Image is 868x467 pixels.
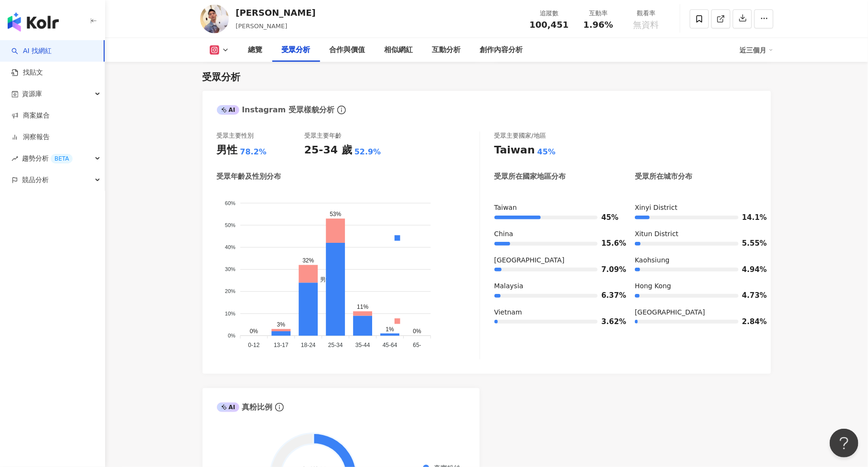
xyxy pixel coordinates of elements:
div: 受眾主要性別 [217,131,254,140]
div: 男性 [217,143,238,158]
div: AI [217,105,240,115]
div: 相似網紅 [385,44,413,56]
span: 男性 [313,277,332,283]
div: 受眾分析 [282,44,311,56]
tspan: 18-24 [301,342,316,349]
div: [PERSON_NAME] [236,7,316,19]
div: Malaysia [494,282,616,291]
div: 合作與價值 [330,44,365,56]
div: Xitun District [635,229,757,239]
tspan: 0-12 [248,342,259,349]
tspan: 30% [225,267,235,272]
span: 3.62% [601,318,616,326]
div: AI [217,402,240,412]
div: 受眾所在城市分布 [635,172,692,182]
span: info-circle [336,104,347,116]
div: 受眾年齡及性別分布 [217,172,281,182]
span: 14.1% [742,214,757,221]
tspan: 40% [225,245,235,250]
tspan: 20% [225,289,235,294]
span: 資源庫 [22,83,42,105]
div: 總覽 [248,44,263,56]
div: 52.9% [354,147,381,157]
a: 商案媒合 [11,111,50,120]
span: 4.94% [742,266,757,273]
div: 受眾主要國家/地區 [494,131,546,140]
div: [GEOGRAPHIC_DATA] [635,308,757,317]
span: 6.37% [601,292,616,299]
span: 100,451 [530,20,569,30]
div: 受眾主要年齡 [304,131,342,140]
div: Taiwan [494,143,535,158]
span: 15.6% [601,240,616,247]
div: [GEOGRAPHIC_DATA] [494,256,616,265]
div: 互動分析 [432,44,461,56]
a: 找貼文 [11,68,43,77]
tspan: 25-34 [328,342,343,349]
tspan: 10% [225,311,235,316]
a: 洞察報告 [11,132,50,142]
span: 7.09% [601,266,616,273]
span: 競品分析 [22,169,49,191]
span: 2.84% [742,318,757,326]
tspan: 35-44 [355,342,370,349]
img: logo [8,12,59,32]
div: 追蹤數 [530,9,569,18]
tspan: 45-64 [382,342,397,349]
span: 45% [601,214,616,221]
span: [PERSON_NAME] [236,22,288,30]
span: info-circle [274,402,285,413]
div: BETA [51,154,73,163]
span: 無資料 [633,20,659,30]
tspan: 13-17 [274,342,289,349]
div: Instagram 受眾樣貌分析 [217,105,334,115]
span: 1.96% [583,20,613,30]
div: 觀看率 [628,9,664,18]
span: 5.55% [742,240,757,247]
div: Kaohsiung [635,256,757,265]
div: Vietnam [494,308,616,317]
span: 趨勢分析 [22,148,73,169]
a: searchAI 找網紅 [11,46,52,56]
div: 近三個月 [740,43,773,58]
tspan: 0% [228,333,236,338]
tspan: 60% [225,200,235,206]
iframe: Help Scout Beacon - Open [830,429,858,457]
div: 受眾分析 [203,70,241,84]
span: rise [11,155,18,162]
div: China [494,229,616,239]
tspan: 65- [413,342,421,349]
div: 45% [537,147,556,157]
tspan: 50% [225,222,235,228]
div: 78.2% [240,147,267,157]
div: 互動率 [580,9,617,18]
div: 25-34 歲 [304,143,352,158]
div: Taiwan [494,203,616,213]
div: Hong Kong [635,282,757,291]
img: KOL Avatar [200,5,229,33]
div: Xinyi District [635,203,757,213]
span: 4.73% [742,292,757,299]
div: 受眾所在國家地區分布 [494,172,566,182]
div: 真粉比例 [217,402,273,413]
div: 創作內容分析 [480,44,523,56]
